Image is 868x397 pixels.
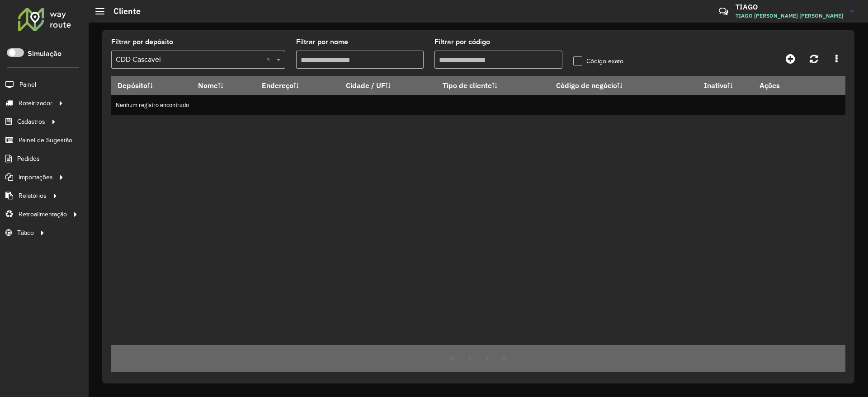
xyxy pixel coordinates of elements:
[19,98,52,108] span: Roteirizador
[19,210,67,219] span: Retroalimentação
[104,6,141,16] h2: Cliente
[296,37,348,47] label: Filtrar por nome
[434,37,490,47] label: Filtrar por código
[684,76,754,95] th: Inativo
[17,228,34,238] span: Tático
[17,154,40,163] span: Pedidos
[550,76,683,95] th: Código de negócio
[19,173,53,182] span: Importações
[736,3,843,11] h3: TIAGO
[256,76,340,95] th: Endereço
[753,76,807,95] th: Ações
[19,191,47,201] span: Relatórios
[436,76,550,95] th: Tipo de cliente
[714,2,733,21] a: Contato Rápido
[111,95,845,115] td: Nenhum registro encontrado
[736,12,843,20] span: TIAGO [PERSON_NAME] [PERSON_NAME]
[19,80,36,89] span: Painel
[266,54,274,65] span: Clear all
[192,76,255,95] th: Nome
[28,48,61,59] label: Simulação
[340,76,436,95] th: Cidade / UF
[19,135,72,145] span: Painel de Sugestão
[111,37,173,47] label: Filtrar por depósito
[111,76,192,95] th: Depósito
[573,56,623,66] label: Código exato
[17,117,45,126] span: Cadastros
